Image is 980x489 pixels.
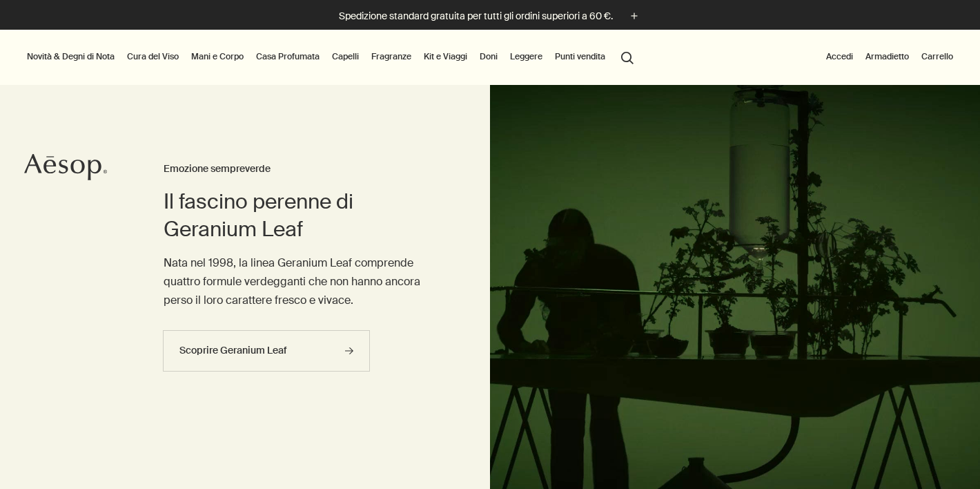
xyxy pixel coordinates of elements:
nav: primary [24,30,640,85]
a: Mani e Corpo [188,48,246,65]
a: Aesop [24,153,107,184]
button: Novità & Degni di Nota [24,48,117,65]
a: Doni [477,48,500,65]
h2: Il fascino perenne di Geranium Leaf [164,188,435,243]
a: Scoprire Geranium Leaf [163,330,370,372]
p: Nata nel 1998, la linea Geranium Leaf comprende quattro formule verdegganti che non hanno ancora ... [164,253,435,310]
h3: Emozione sempreverde [164,161,435,178]
a: Casa Profumata [253,48,322,65]
a: Fragranze [369,48,414,65]
button: Carrello [919,48,956,65]
p: Spedizione standard gratuita per tutti gli ordini superiori a 60 €. [339,9,613,23]
a: Armadietto [863,48,912,65]
a: Kit e Viaggi [421,48,470,65]
a: Leggere [507,48,545,65]
a: Cura del Viso [124,48,182,65]
button: Spedizione standard gratuita per tutti gli ordini superiori a 60 €. [339,8,642,24]
button: Accedi [823,48,856,65]
nav: supplementary [823,30,956,85]
a: Capelli [329,48,362,65]
button: Apri ricerca [615,44,640,70]
button: Punti vendita [552,48,608,65]
svg: Aesop [24,153,107,181]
